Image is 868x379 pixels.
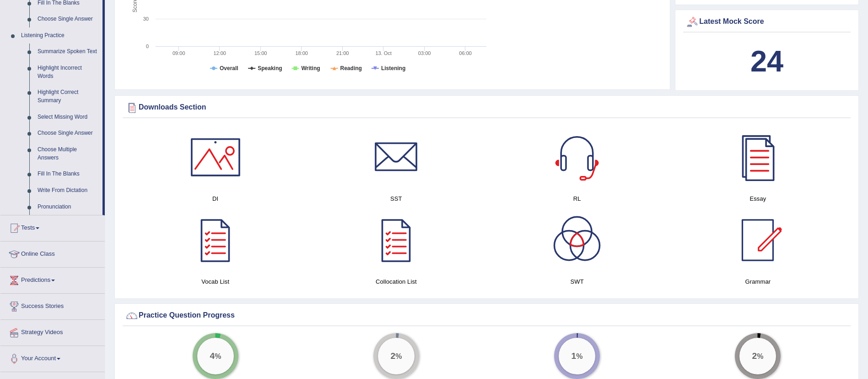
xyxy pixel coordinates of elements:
[146,44,149,49] text: 0
[375,50,391,56] tspan: 13. Oct
[0,294,105,317] a: Success Stories
[672,277,844,286] h4: Grammar
[33,125,102,142] a: Choose Single Answer
[491,277,663,286] h4: SWT
[33,60,102,84] a: Highlight Incorrect Words
[17,27,102,44] a: Listening Practice
[418,50,431,56] text: 03:00
[559,338,595,374] div: %
[378,338,415,374] div: %
[33,199,102,215] a: Pronunciation
[0,320,105,343] a: Strategy Videos
[381,65,405,71] tspan: Listening
[210,351,215,361] big: 4
[33,182,102,199] a: Write From Dictation
[254,50,267,56] text: 15:00
[220,65,238,71] tspan: Overall
[129,194,301,203] h4: DI
[173,50,185,56] text: 09:00
[213,50,226,56] text: 12:00
[125,101,848,115] div: Downloads Section
[336,50,349,56] text: 21:00
[197,338,234,374] div: %
[672,194,844,203] h4: Essay
[0,268,105,291] a: Predictions
[143,16,149,22] text: 30
[310,277,482,286] h4: Collocation List
[0,242,105,264] a: Online Class
[301,65,320,71] tspan: Writing
[491,194,663,203] h4: RL
[0,215,105,238] a: Tests
[125,309,848,323] div: Practice Question Progress
[33,166,102,182] a: Fill In The Blanks
[340,65,362,71] tspan: Reading
[129,277,301,286] h4: Vocab List
[310,194,482,203] h4: SST
[459,50,472,56] text: 06:00
[752,351,757,361] big: 2
[750,44,783,78] b: 24
[33,142,102,166] a: Choose Multiple Answers
[33,44,102,60] a: Summarize Spoken Text
[739,338,776,374] div: %
[33,84,102,109] a: Highlight Correct Summary
[390,351,395,361] big: 2
[33,11,102,27] a: Choose Single Answer
[0,346,105,369] a: Your Account
[685,15,848,29] div: Latest Mock Score
[258,65,282,71] tspan: Speaking
[571,351,577,361] big: 1
[33,109,102,126] a: Select Missing Word
[295,50,308,56] text: 18:00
